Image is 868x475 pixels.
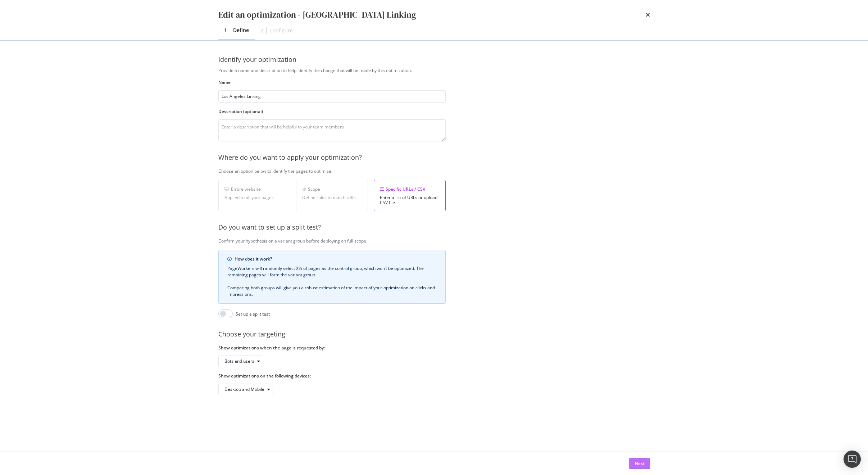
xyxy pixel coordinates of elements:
div: times [646,9,650,21]
label: Name [218,79,446,85]
div: Enter a list of URLs or upload CSV file [380,195,440,205]
div: Entire website [224,186,284,192]
label: Show optimizations when the page is requested by: [218,345,446,351]
div: Do you want to set up a split test? [218,223,686,232]
div: Configure [269,27,293,34]
div: How does it work? [235,256,437,262]
div: Desktop and Mobile [224,387,264,392]
div: Define rules to match URLs [302,195,362,200]
div: 1 [224,27,227,34]
div: Edit an optimization - [GEOGRAPHIC_DATA] Linking [218,9,416,21]
div: info banner [218,250,446,304]
div: Provide a name and description to help identify the change that will be made by this optimization. [218,67,686,73]
div: Scope [302,186,362,192]
div: 2 [260,27,263,34]
div: Identify your optimization [218,55,650,64]
div: Choose an option below to identify the pages to optimize. [218,168,686,174]
div: Bots and users [224,359,254,363]
label: Description (optional) [218,108,446,114]
div: Next [635,460,644,466]
div: Specific URLs / CSV [380,186,440,192]
input: Enter an optimization name to easily find it back [218,90,446,103]
button: Next [629,458,650,469]
div: Set up a split test [236,311,270,317]
button: Bots and users [218,356,263,367]
div: Open Intercom Messenger [844,451,861,468]
div: Confirm your hypothesis on a variant group before deploying on full scope [218,238,686,244]
div: Choose your targeting [218,330,686,339]
div: Applied to all your pages [224,195,284,200]
div: Where do you want to apply your optimization? [218,153,686,162]
div: Define [233,27,249,34]
label: Show optimizations on the following devices: [218,373,446,379]
button: Desktop and Mobile [218,384,273,395]
div: PageWorkers will randomly select X% of pages as the control group, which won’t be optimized. The ... [227,265,437,298]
